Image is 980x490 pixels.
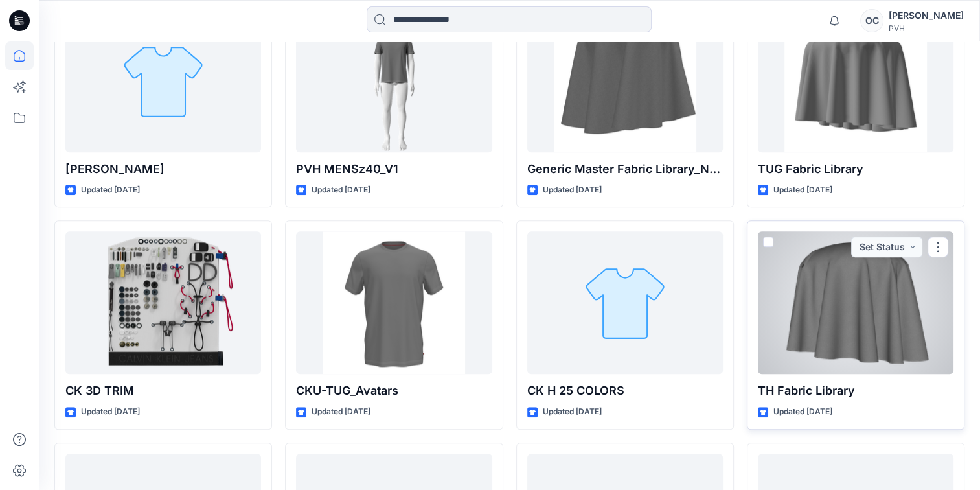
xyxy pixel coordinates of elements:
[296,160,492,178] p: PVH MENSz40_V1
[758,231,953,374] a: TH Fabric Library
[773,183,832,197] p: Updated [DATE]
[773,405,832,419] p: Updated [DATE]
[312,405,370,419] p: Updated [DATE]
[296,382,492,400] p: CKU-TUG_Avatars
[527,160,723,178] p: Generic Master Fabric Library_NOV2017
[543,405,602,419] p: Updated [DATE]
[296,10,492,152] a: PVH MENSz40_V1
[65,10,261,152] a: Tommy Trim
[65,382,261,400] p: CK 3D TRIM
[65,231,261,374] a: CK 3D TRIM
[758,10,953,152] a: TUG Fabric Library
[860,9,883,32] div: OC
[527,382,723,400] p: CK H 25 COLORS
[758,160,953,178] p: TUG Fabric Library
[889,23,964,33] div: PVH
[81,183,140,197] p: Updated [DATE]
[296,231,492,374] a: CKU-TUG_Avatars
[81,405,140,419] p: Updated [DATE]
[758,382,953,400] p: TH Fabric Library
[312,183,370,197] p: Updated [DATE]
[543,183,602,197] p: Updated [DATE]
[889,8,964,23] div: [PERSON_NAME]
[527,231,723,374] a: CK H 25 COLORS
[527,10,723,152] a: Generic Master Fabric Library_NOV2017
[65,160,261,178] p: [PERSON_NAME]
